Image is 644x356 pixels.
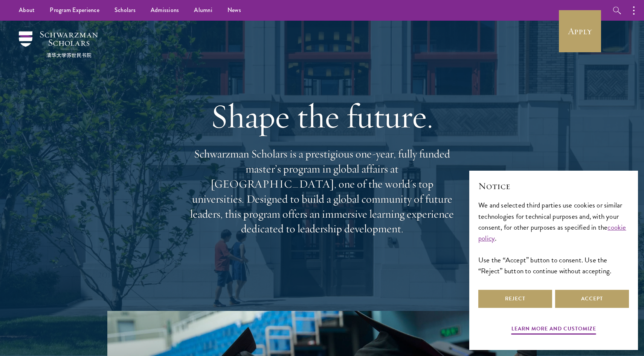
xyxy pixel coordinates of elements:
img: Schwarzman Scholars [19,31,98,58]
button: Learn more and customize [511,324,596,336]
a: cookie policy [478,222,626,244]
a: Apply [559,10,601,52]
button: Accept [555,290,629,308]
button: Reject [478,290,552,308]
h1: Shape the future. [186,95,458,137]
h2: Notice [478,180,629,192]
div: We and selected third parties use cookies or similar technologies for technical purposes and, wit... [478,200,629,276]
p: Schwarzman Scholars is a prestigious one-year, fully funded master’s program in global affairs at... [186,147,458,236]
